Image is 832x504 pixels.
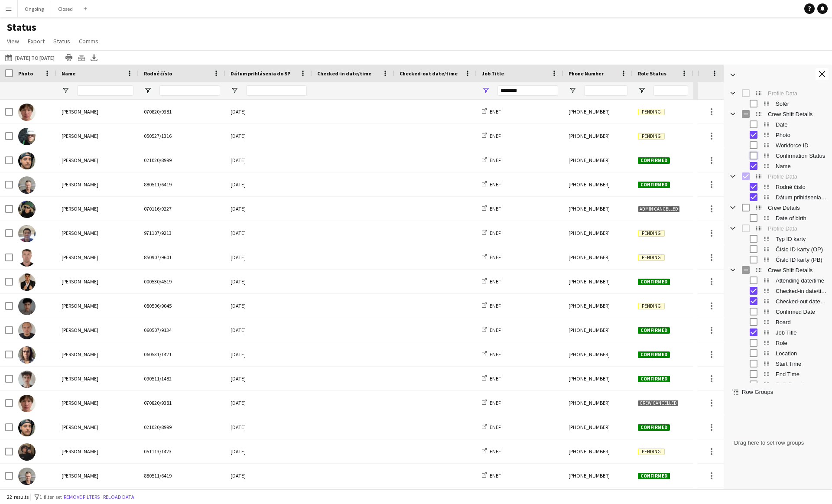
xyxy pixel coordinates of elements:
[490,157,501,163] span: ENEF
[490,133,501,139] span: ENEF
[638,473,670,479] span: Confirmed
[24,36,48,47] a: Export
[76,52,87,63] app-action-btn: Crew files as ZIP
[638,424,670,431] span: Confirmed
[231,375,246,382] span: [DATE]
[563,391,633,415] div: [PHONE_NUMBER]
[64,52,74,63] app-action-btn: Print
[231,327,246,333] span: [DATE]
[563,367,633,390] div: [PHONE_NUMBER]
[724,88,832,98] div: Profile Data Column Group
[563,342,633,366] div: [PHONE_NUMBER]
[638,303,665,309] span: Pending
[482,133,501,139] a: ENEF
[144,230,172,236] span: 971107/9213
[490,205,501,212] span: ENEF
[724,379,832,390] div: Shift Duration Column
[18,249,36,267] img: Serhii Smetaniuk
[724,296,832,306] div: Checked-out date/time Column
[638,87,646,94] button: Open Filter Menu
[231,230,246,236] span: [DATE]
[482,424,501,430] a: ENEF
[482,181,501,188] a: ENEF
[724,150,832,161] div: Confirmation Status Column
[776,142,827,149] span: Workforce ID
[231,133,246,139] span: [DATE]
[724,369,832,379] div: End Time Column
[490,327,501,333] span: ENEF
[144,302,172,309] span: 080506/9045
[144,472,172,479] span: 880511/6419
[638,449,665,455] span: Pending
[231,302,246,309] span: [DATE]
[563,464,633,488] div: [PHONE_NUMBER]
[724,98,832,109] div: Šofér Column
[768,267,827,273] span: Crew Shift Details
[776,121,827,128] span: Date
[724,306,832,317] div: Confirmed Date Column
[724,338,832,348] div: Role Column
[724,275,832,286] div: Attending date/time Column
[62,351,98,358] span: [PERSON_NAME]
[144,254,172,260] span: 850907/9601
[776,288,827,294] span: Checked-in date/time
[724,119,832,130] div: Date Column
[62,492,101,502] button: Remove filters
[724,286,832,296] div: Checked-in date/time Column
[482,472,501,479] a: ENEF
[638,327,670,334] span: Confirmed
[724,171,832,182] div: Profile Data Column Group
[246,85,307,96] input: Dátum prihlásenia do SP Filter Input
[724,327,832,338] div: Job Title Column
[482,448,501,455] a: ENEF
[62,302,98,309] span: [PERSON_NAME]
[18,152,36,169] img: Marco Daniš
[638,376,670,382] span: Confirmed
[563,148,633,172] div: [PHONE_NUMBER]
[776,298,827,305] span: Checked-out date/time
[729,401,827,484] span: Drag here to set row groups
[584,85,627,96] input: Phone Number Filter Input
[62,70,75,77] span: Name
[776,371,827,377] span: End Time
[724,396,832,489] div: Row Groups
[724,254,832,265] div: Číslo ID karty (PB) Column
[724,265,832,275] div: Crew Shift Details Column Group
[18,176,36,194] img: Michal Džatko
[18,346,36,364] img: Samuel Abrahám
[490,375,501,382] span: ENEF
[638,279,670,285] span: Confirmed
[490,351,501,358] span: ENEF
[482,351,501,358] a: ENEF
[638,206,680,212] span: Admin cancelled
[776,350,827,357] span: Location
[144,133,172,139] span: 050527/1316
[724,182,832,192] div: Rodné číslo Column
[231,108,246,115] span: [DATE]
[768,111,827,117] span: Crew Shift Details
[62,375,98,382] span: [PERSON_NAME]
[724,317,832,327] div: Board Column
[724,161,832,171] div: Name Column
[724,244,832,254] div: Číslo ID karty (OP) Column
[144,400,172,406] span: 070820/9381
[490,254,501,260] span: ENEF
[482,302,501,309] a: ENEF
[18,0,51,17] button: Ongoing
[724,202,832,213] div: Crew Details Column Group
[101,492,136,502] button: Reload data
[490,230,501,236] span: ENEF
[231,254,246,260] span: [DATE]
[18,104,36,121] img: Ilyas Azhniyazov
[776,132,827,138] span: Photo
[776,309,827,315] span: Confirmed Date
[144,278,172,285] span: 000530/4519
[563,245,633,269] div: [PHONE_NUMBER]
[482,278,501,285] a: ENEF
[490,181,501,188] span: ENEF
[18,70,33,77] span: Photo
[776,329,827,336] span: Job Title
[144,205,172,212] span: 070116/9227
[482,70,504,77] span: Job Title
[776,194,827,201] span: Dátum prihlásenia do SP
